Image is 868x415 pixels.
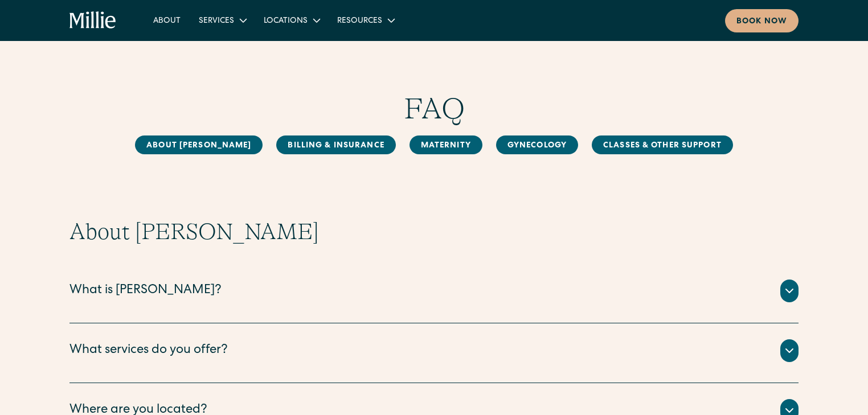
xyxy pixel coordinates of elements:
[190,11,255,30] div: Services
[276,135,395,154] a: Billing & Insurance
[736,16,787,28] div: Book now
[725,9,799,32] a: Book now
[69,282,222,301] div: What is [PERSON_NAME]?
[69,11,117,30] a: home
[199,15,234,27] div: Services
[69,218,799,245] h2: About [PERSON_NAME]
[144,11,190,30] a: About
[410,135,482,154] a: MAternity
[592,135,733,154] a: Classes & Other Support
[69,342,228,360] div: What services do you offer?
[337,15,382,27] div: Resources
[496,135,578,154] a: Gynecology
[69,91,799,126] h1: FAQ
[328,11,403,30] div: Resources
[255,11,328,30] div: Locations
[135,135,263,154] a: About [PERSON_NAME]
[264,15,308,27] div: Locations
